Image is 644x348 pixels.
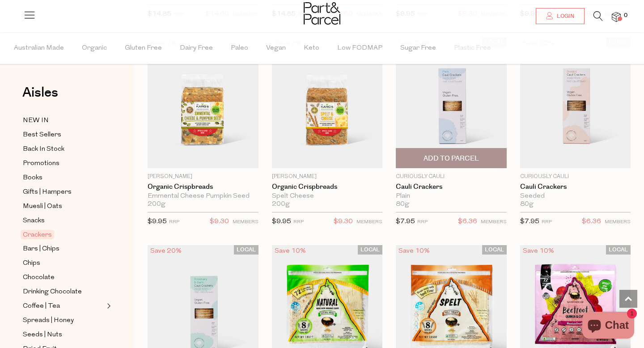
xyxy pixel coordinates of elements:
small: RRP [542,220,552,225]
span: Muesli | Oats [23,201,62,212]
a: Back In Stock [23,144,104,155]
p: [PERSON_NAME] [272,173,383,181]
span: $9.95 [148,218,167,225]
span: LOCAL [482,245,507,255]
span: Drinking Chocolate [23,287,82,297]
span: $6.36 [582,216,601,228]
span: Gifts | Hampers [23,187,72,198]
span: Add To Parcel [424,154,479,163]
span: $9.30 [334,216,353,228]
img: Organic Crispbreads [148,38,258,168]
small: RRP [293,220,304,225]
span: Organic [82,33,107,64]
div: Save 10% [520,245,557,257]
a: Organic Crispbreads [272,183,383,191]
span: NEW IN [23,115,49,126]
span: Snacks [23,216,45,226]
small: MEMBERS [481,220,507,225]
div: Emmental Cheese Pumpkin Seed [148,192,258,200]
span: Seeds | Nuts [23,330,62,340]
span: Keto [304,33,319,64]
small: MEMBERS [605,220,631,225]
img: Cauli Crackers [396,38,507,168]
a: Chips [23,258,104,269]
span: LOCAL [234,245,258,255]
div: Seeded [520,192,631,200]
span: Sugar Free [400,33,436,64]
span: Chips [23,258,40,269]
span: 200g [148,200,165,208]
a: Login [536,8,585,24]
span: Books [23,173,42,183]
a: Seeds | Nuts [23,329,104,340]
span: LOCAL [358,245,382,255]
a: Muesli | Oats [23,201,104,212]
span: Promotions [23,158,59,169]
div: Spelt Cheese [272,192,383,200]
small: RRP [169,220,179,225]
small: MEMBERS [356,220,382,225]
a: Best Sellers [23,129,104,140]
small: MEMBERS [233,220,258,225]
span: $9.30 [210,216,229,228]
a: Spreads | Honey [23,315,104,326]
span: 0 [622,12,630,20]
span: LOCAL [606,245,631,255]
span: $6.36 [458,216,477,228]
span: $9.95 [272,218,291,225]
a: Cauli Crackers [396,183,507,191]
span: Bars | Chips [23,244,59,255]
button: Add To Parcel [396,148,507,168]
span: $7.95 [520,218,539,225]
inbox-online-store-chat: Shopify online store chat [580,312,637,341]
p: [PERSON_NAME] [148,173,258,181]
a: NEW IN [23,115,104,126]
span: 80g [396,200,409,208]
span: Plastic Free [454,33,491,64]
div: Save 10% [396,245,432,257]
a: Bars | Chips [23,243,104,255]
a: Coffee | Tea [23,301,104,312]
div: Plain [396,192,507,200]
a: Promotions [23,158,104,169]
span: 80g [520,200,534,208]
p: Curiously Cauli [396,173,507,181]
a: Cauli Crackers [520,183,631,191]
span: Dairy Free [180,33,213,64]
span: Back In Stock [23,144,64,155]
img: Part&Parcel [304,2,340,25]
div: Save 20% [148,245,184,257]
a: 0 [612,12,621,21]
span: Australian Made [14,33,64,64]
a: Drinking Chocolate [23,286,104,297]
a: Gifts | Hampers [23,187,104,198]
span: Low FODMAP [337,33,382,64]
span: Spreads | Honey [23,315,74,326]
img: Organic Crispbreads [272,38,383,168]
span: Gluten Free [125,33,162,64]
a: Books [23,172,104,183]
span: Chocolate [23,272,55,283]
span: Best Sellers [23,130,61,140]
a: Organic Crispbreads [148,183,258,191]
span: $7.95 [396,218,415,225]
small: RRP [417,220,428,225]
span: Coffee | Tea [23,301,60,312]
span: 200g [272,200,290,208]
span: Login [555,13,574,20]
span: Paleo [231,33,248,64]
a: Chocolate [23,272,104,283]
a: Snacks [23,215,104,226]
a: Crackers [23,229,104,240]
span: Aisles [22,83,58,102]
a: Aisles [22,86,58,108]
button: Expand/Collapse Coffee | Tea [105,301,111,311]
img: Cauli Crackers [520,38,631,168]
span: Vegan [266,33,286,64]
div: Save 10% [272,245,309,257]
span: Crackers [21,230,54,239]
p: Curiously Cauli [520,173,631,181]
